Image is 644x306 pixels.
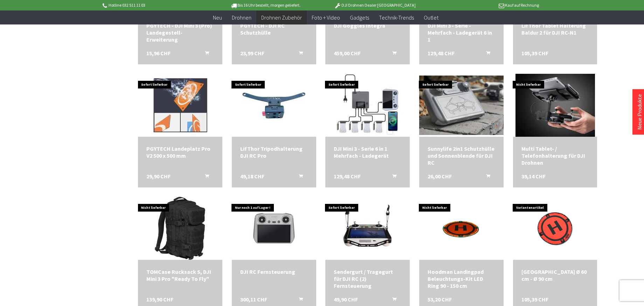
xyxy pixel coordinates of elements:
button: In den Warenkorb [384,50,401,59]
img: DJI Mini 3 - Serie 6 in 1 Mehrfach - Ladegerät [336,74,399,137]
button: In den Warenkorb [290,50,307,59]
button: In den Warenkorb [478,173,494,182]
a: Hoodman Landingpad Beleuchtungs-Kit LED Ring 90 - 150 cm 53,20 CHF [428,268,495,289]
a: TOMCase Rucksack S, DJI Mini 3 Pro "Ready To Fly" 139,90 CHF [146,268,214,282]
span: Outlet [424,14,438,21]
span: 26,00 CHF [428,173,452,180]
a: Foto + Video [307,10,345,25]
span: 129,48 CHF [334,173,361,180]
span: 300,11 CHF [240,296,267,303]
div: DJI Mini 3 - Serie - Mehrfach - Ladegerät 6 in 1 [428,22,495,43]
div: DJI Mini 3 - Serie 6 in 1 Mehrfach - Ladegerät [334,145,401,159]
a: Drohnen [227,10,256,25]
div: DJI Goggles Integra [334,22,401,29]
p: DJI Drohnen Dealer [GEOGRAPHIC_DATA] [320,1,429,9]
span: 49,90 CHF [334,296,358,303]
span: Drohnen Zubehör [261,14,302,21]
img: Sunnylife 2in1 Schutzhülle und Sonnenblende für DJI RC [419,76,504,135]
a: LifThor Tablet Halterung Baldur 2 für DJI RC-N1 105,39 CHF [521,22,589,36]
a: Multi Tablet- / Telefonhalterung für DJI Drohnen 39,14 CHF [521,145,589,166]
a: PGYTECH - DJI RC Schutzhülle 23,99 CHF In den Warenkorb [240,22,308,36]
img: Hoodman Landeplatz Ø 60 cm - Ø 90 cm [524,197,587,260]
span: 105,39 CHF [521,50,548,57]
a: PGYTECH - DJI Mini 3 (Pro) Landegestell-Erweiterung 15,96 CHF In den Warenkorb [146,22,214,43]
div: Multi Tablet- / Telefonhalterung für DJI Drohnen [521,145,589,166]
span: 29,90 CHF [146,173,171,180]
span: Technik-Trends [379,14,414,21]
a: Neue Produkte [636,94,643,130]
button: In den Warenkorb [196,50,213,59]
span: 129,48 CHF [428,50,455,57]
a: DJI RC Fernsteuerung 300,11 CHF In den Warenkorb [240,268,308,275]
p: Hotline 032 511 11 03 [102,1,211,9]
span: 15,96 CHF [146,50,171,57]
img: Hoodman Landingpad Beleuchtungs-Kit LED Ring 90 - 150 cm [430,197,493,260]
a: Outlet [419,10,443,25]
a: Neu [208,10,227,25]
div: Hoodman Landingpad Beleuchtungs-Kit LED Ring 90 - 150 cm [428,268,495,289]
div: LifThor Tablet Halterung Baldur 2 für DJI RC-N1 [521,22,589,36]
p: Bis 16 Uhr bestellt, morgen geliefert. [211,1,320,9]
div: PGYTECH - DJI Mini 3 (Pro) Landegestell-Erweiterung [146,22,214,43]
a: PGYTECH Landeplatz Pro V2 500 x 500 mm 29,90 CHF In den Warenkorb [146,145,214,159]
span: 49,18 CHF [240,173,264,180]
button: In den Warenkorb [384,173,401,182]
span: Drohnen [232,14,251,21]
a: DJI Mini 3 - Serie 6 in 1 Mehrfach - Ladegerät 129,48 CHF In den Warenkorb [334,145,401,159]
img: TOMCase Rucksack S, DJI Mini 3 Pro "Ready To Fly" [148,197,212,260]
a: Sendergurt / Tragegurt für DJI RC (2) Fernsteuerung 49,90 CHF In den Warenkorb [334,268,401,289]
span: 53,20 CHF [428,296,452,303]
button: In den Warenkorb [196,173,213,182]
button: In den Warenkorb [384,296,401,305]
img: PGYTECH Landeplatz Pro V2 500 x 500 mm [148,74,212,137]
img: LifThor Tripodhalterung DJI RC Pro [242,74,305,137]
div: DJI RC Fernsteuerung [240,268,308,275]
div: TOMCase Rucksack S, DJI Mini 3 Pro "Ready To Fly" [146,268,214,282]
div: [GEOGRAPHIC_DATA] Ø 60 cm - Ø 90 cm [521,268,589,282]
a: DJI Mini 3 - Serie - Mehrfach - Ladegerät 6 in 1 129,48 CHF In den Warenkorb [428,22,495,43]
a: Technik-Trends [374,10,419,25]
span: Foto + Video [312,14,340,21]
a: LifThor Tripodhalterung DJI RC Pro 49,18 CHF In den Warenkorb [240,145,308,159]
button: In den Warenkorb [478,50,494,59]
span: 459,00 CHF [334,50,361,57]
button: In den Warenkorb [290,173,307,182]
span: 139,90 CHF [146,296,173,303]
span: 39,14 CHF [521,173,546,180]
span: 105,39 CHF [521,296,548,303]
img: DJI RC Fernsteuerung [242,197,305,260]
a: Gadgets [345,10,374,25]
a: Drohnen Zubehör [256,10,307,25]
a: DJI Goggles Integra 459,00 CHF In den Warenkorb [334,22,401,29]
img: Sendergurt / Tragegurt für DJI RC (2) Fernsteuerung [336,197,399,260]
div: PGYTECH Landeplatz Pro V2 500 x 500 mm [146,145,214,159]
a: [GEOGRAPHIC_DATA] Ø 60 cm - Ø 90 cm 105,39 CHF [521,268,589,282]
span: Gadgets [350,14,369,21]
img: Multi Tablet- / Telefonhalterung für DJI Drohnen [515,74,595,137]
a: Sunnylife 2in1 Schutzhülle und Sonnenblende für DJI RC 26,00 CHF In den Warenkorb [428,145,495,166]
span: Neu [213,14,222,21]
button: In den Warenkorb [290,296,307,305]
div: PGYTECH - DJI RC Schutzhülle [240,22,308,36]
span: 23,99 CHF [240,50,264,57]
div: Sendergurt / Tragegurt für DJI RC (2) Fernsteuerung [334,268,401,289]
div: LifThor Tripodhalterung DJI RC Pro [240,145,308,159]
p: Kauf auf Rechnung [430,1,539,9]
div: Sunnylife 2in1 Schutzhülle und Sonnenblende für DJI RC [428,145,495,166]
